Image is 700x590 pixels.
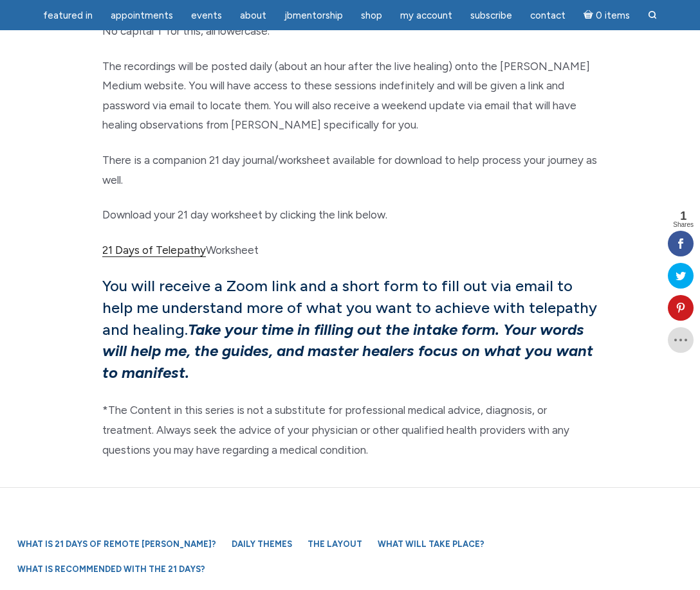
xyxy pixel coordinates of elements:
a: Subscribe [463,3,520,28]
a: Cart0 items [576,2,638,28]
p: Download your 21 day worksheet by clicking the link below. [102,205,598,225]
a: My Account [392,3,460,28]
span: 0 items [596,11,630,21]
p: Worksheet [102,240,598,260]
a: What will take place? [371,533,491,555]
a: featured in [35,3,100,28]
span: Contact [530,10,566,21]
a: About [232,3,274,28]
a: Events [183,3,230,28]
em: Take your time in filling out the intake form. Your words will help me, the guides, and master he... [102,320,593,382]
a: 21 Days of Telepathy [102,244,206,257]
a: What is recommended with the 21 Days? [11,558,212,580]
span: About [240,10,266,21]
h5: You will receive a Zoom link and a short form to fill out via email to help me understand more of... [102,275,598,385]
i: Cart [584,10,596,21]
p: There is a companion 21 day journal/worksheet available for download to help process your journey... [102,150,598,190]
a: JBMentorship [277,3,351,28]
span: Appointments [111,10,173,21]
a: Appointments [103,3,181,28]
a: Contact [522,3,573,28]
a: The Layout [301,533,369,555]
span: 1 [673,210,694,222]
span: Subscribe [470,10,512,21]
p: *The Content in this series is not a substitute for professional medical advice, diagnosis, or tr... [102,400,598,460]
span: Shares [673,222,694,228]
a: Shop [353,3,390,28]
span: Events [191,10,222,21]
span: My Account [400,10,452,21]
a: What is 21 Days of Remote [PERSON_NAME]? [11,533,223,555]
span: JBMentorship [284,10,343,21]
a: Daily Themes [225,533,299,555]
span: Shop [361,10,382,21]
p: The recordings will be posted daily (about an hour after the live healing) onto the [PERSON_NAME]... [102,57,598,135]
span: featured in [43,10,93,21]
